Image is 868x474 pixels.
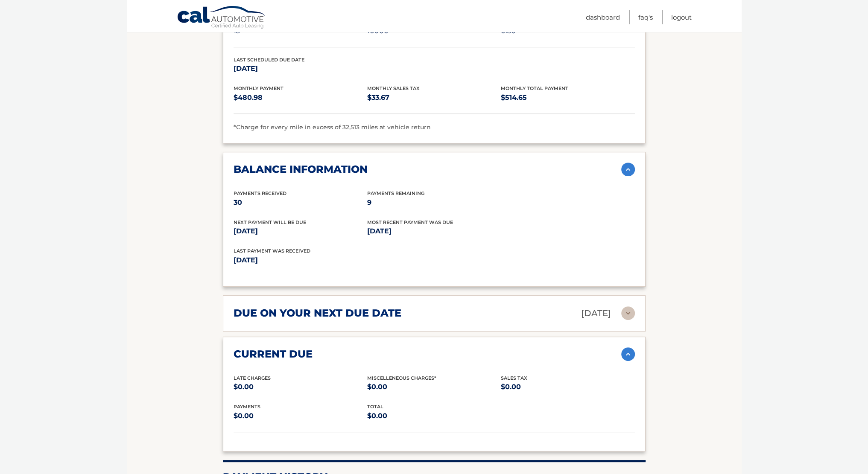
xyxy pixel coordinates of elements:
span: Next Payment will be due [234,219,306,225]
p: $0.00 [501,381,634,393]
span: *Charge for every mile in excess of 32,513 miles at vehicle return [234,123,431,131]
p: $33.67 [367,92,501,104]
p: [DATE] [234,63,367,75]
h2: balance information [234,163,368,176]
p: $514.65 [501,92,634,104]
span: Sales Tax [501,375,527,381]
p: [DATE] [234,225,367,237]
img: accordion-rest.svg [621,306,635,320]
span: Miscelleneous Charges* [367,375,436,381]
img: accordion-active.svg [621,163,635,176]
a: Cal Automotive [177,6,266,30]
p: [DATE] [581,306,611,321]
p: $0.00 [367,381,501,393]
span: Monthly Total Payment [501,85,568,91]
span: Monthly Sales Tax [367,85,420,91]
h2: current due [234,348,313,361]
a: Dashboard [586,10,620,24]
p: $480.98 [234,92,367,104]
span: Late Charges [234,375,271,381]
p: 9 [367,197,501,209]
span: Last Scheduled Due Date [234,57,304,63]
img: accordion-active.svg [621,347,635,361]
span: Monthly Payment [234,85,283,91]
p: $0.00 [234,381,367,393]
span: Payments Received [234,190,286,196]
a: Logout [671,10,692,24]
p: [DATE] [367,225,501,237]
span: payments [234,404,260,410]
p: 30 [234,197,367,209]
h2: due on your next due date [234,307,401,320]
span: Payments Remaining [367,190,424,196]
p: $0.00 [367,410,501,422]
p: $0.00 [234,410,367,422]
span: Most Recent Payment Was Due [367,219,453,225]
span: total [367,404,383,410]
a: FAQ's [638,10,653,24]
span: Last Payment was received [234,248,310,254]
p: [DATE] [234,254,434,266]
